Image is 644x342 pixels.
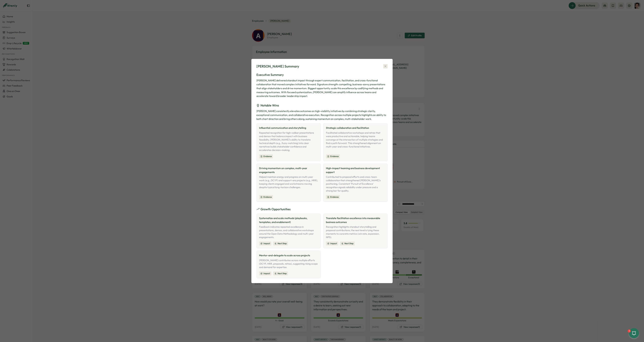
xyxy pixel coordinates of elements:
div: Next Step [340,242,355,246]
h4: Driving momentum on complex, multi-year engagements [259,166,318,174]
h4: Influential communication and storytelling [259,126,318,130]
h3: Growth Opportunities [260,207,291,212]
div: Facilitated collaborative workshops and retros that were productive and actionable, helping teams... [326,131,385,148]
div: Next Step [273,242,288,246]
h3: Executive Summary [256,72,388,77]
div: [PERSON_NAME] contributes across multiple efforts (DCYF, HRR, proposals, retros), suggesting risi... [259,259,318,269]
div: 1 [628,329,631,333]
h4: Mentor-and-delegate to scale across projects [259,253,318,257]
div: Helped maintain energy and progress on multi-year work (e.g., DCYF) and support-era projects (e.g... [259,175,318,189]
h4: High-impact teaming and business development support [326,166,385,174]
div: Evidence [326,154,340,158]
div: Repeated recognition for high-caliber presentations and demos that balance impact with business f... [259,131,318,152]
div: [PERSON_NAME] Summary [256,64,299,69]
div: Impact [259,271,271,276]
div: Impact [326,242,338,246]
div: Contributed to proposal efforts and cross-team collaboration that strengthened [PERSON_NAME]’s po... [326,175,385,193]
h4: Systematize and scale methods (playbooks, templates, and enablement) [259,216,318,224]
h3: Notable Wins [260,103,279,108]
button: 1 [629,328,639,338]
div: Evidence [259,154,273,158]
div: Next Step [273,271,288,276]
div: [PERSON_NAME] consistently elevates outcomes on high-visibility initiatives by combining strategi... [256,109,388,121]
h4: Strategic collaboration and facilitation [326,126,385,130]
h4: Translate facilitation excellence into measurable business outcomes [326,216,385,224]
div: Evidence [326,195,340,199]
div: Recognition highlights standout storytelling and proposal contributions; the next level is tying ... [326,225,385,239]
div: Evidence [259,195,273,199]
div: [PERSON_NAME] delivered standout impact through expert communication, facilitation, and cross-fun... [256,79,388,98]
div: Impact [259,242,271,246]
div: Feedback indicates repeated excellence in presentations, demos, and collaborative workshops aroun... [259,225,318,239]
